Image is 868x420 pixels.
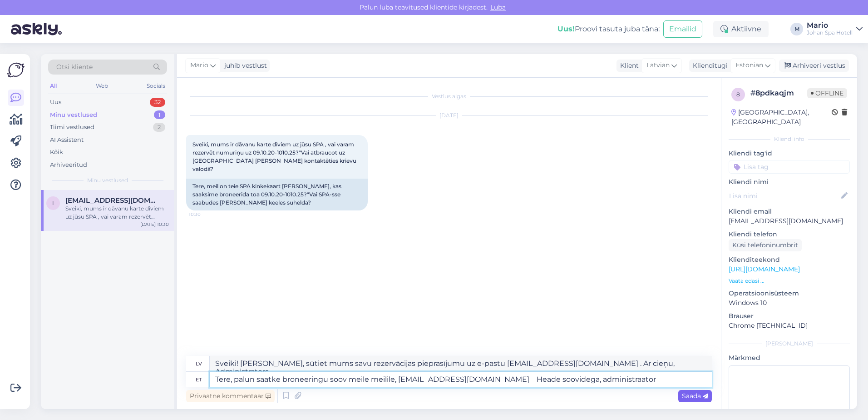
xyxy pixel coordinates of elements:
[729,277,850,285] p: Vaata edasi ...
[750,88,807,99] div: # 8pdkaqjm
[7,61,25,79] img: Askly Logo
[186,179,368,210] div: Tere, meil on teie SPA kinkekaart [PERSON_NAME], kas saaksime broneerida toa 09.10.20-1010.25?"Va...
[729,135,850,143] div: Kliendi info
[186,390,275,402] div: Privaatne kommentaar
[729,340,850,348] div: [PERSON_NAME]
[192,141,358,172] span: Sveiki, mums ir dāvanu karte diviem uz jūsu SPA , vai varam rezervēt numuriņu uz 09.10.20-1010.25...
[557,25,575,33] b: Uus!
[48,80,59,92] div: All
[186,92,712,100] div: Vestlus algas
[729,311,850,321] p: Brauser
[150,98,165,107] div: 32
[210,356,712,371] textarea: Sveiki! [PERSON_NAME], sūtiet mums savu rezervācijas pieprasījumu uz e-pastu [EMAIL_ADDRESS][DOMA...
[154,110,165,120] div: 1
[94,80,110,92] div: Web
[210,372,712,387] textarea: Tere, palun saatke broneeringu soov meile meilile, [EMAIL_ADDRESS][DOMAIN_NAME] Heade soovidega, ...
[196,356,202,371] div: lv
[729,177,850,187] p: Kliendi nimi
[729,321,850,330] p: Chrome [TECHNICAL_ID]
[557,24,660,35] div: Proovi tasuta juba täna:
[189,211,223,218] span: 10:30
[52,200,54,206] span: i
[729,289,850,298] p: Operatsioonisüsteem
[646,60,670,70] span: Latvian
[807,88,847,98] span: Offline
[729,353,850,363] p: Märkmed
[616,61,639,70] div: Klient
[186,111,712,120] div: [DATE]
[50,148,63,157] div: Kõik
[663,20,702,38] button: Emailid
[736,91,740,98] span: 8
[145,80,167,92] div: Socials
[729,265,800,273] a: [URL][DOMAIN_NAME]
[87,176,128,185] span: Minu vestlused
[729,230,850,239] p: Kliendi telefon
[221,61,267,70] div: juhib vestlust
[689,61,728,70] div: Klienditugi
[190,60,208,70] span: Mario
[729,298,850,308] p: Windows 10
[807,29,853,36] div: Johan Spa Hotell
[682,392,708,400] span: Saada
[807,22,853,29] div: Mario
[56,62,93,72] span: Otsi kliente
[196,372,202,387] div: et
[731,108,832,127] div: [GEOGRAPHIC_DATA], [GEOGRAPHIC_DATA]
[729,191,839,201] input: Lisa nimi
[779,60,849,72] div: Arhiveeri vestlus
[50,98,61,107] div: Uus
[729,216,850,226] p: [EMAIL_ADDRESS][DOMAIN_NAME]
[488,3,508,11] span: Luba
[50,123,94,132] div: Tiimi vestlused
[713,21,769,37] div: Aktiivne
[50,110,97,120] div: Minu vestlused
[729,160,850,174] input: Lisa tag
[729,255,850,265] p: Klienditeekond
[140,221,169,228] div: [DATE] 10:30
[50,135,84,145] div: AI Assistent
[50,160,87,170] div: Arhiveeritud
[729,207,850,216] p: Kliendi email
[65,196,160,205] span: izalitis@inbox.lv
[729,149,850,158] p: Kliendi tag'id
[807,22,863,36] a: MarioJohan Spa Hotell
[153,123,165,132] div: 2
[729,239,802,251] div: Küsi telefoninumbrit
[65,205,169,221] div: Sveiki, mums ir dāvanu karte diviem uz jūsu SPA , vai varam rezervēt numuriņu uz 09.10.20-1010.25...
[735,60,763,70] span: Estonian
[790,23,803,35] div: M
